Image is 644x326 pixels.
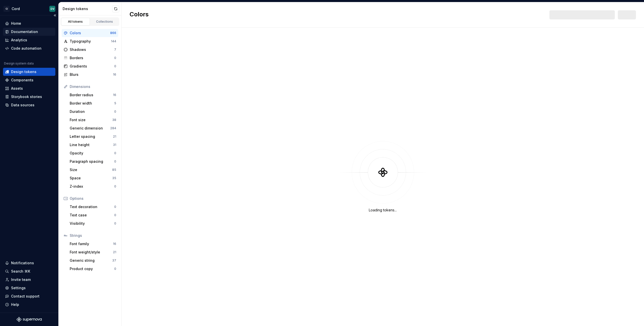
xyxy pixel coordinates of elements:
div: Design tokens [63,6,112,11]
div: All tokens [63,20,88,24]
a: Borders0 [62,54,118,62]
div: 0 [114,213,116,217]
div: 37 [112,258,116,263]
div: Search ⌘K [11,269,30,274]
a: Size85 [68,166,118,174]
div: 284 [110,126,116,130]
div: Data sources [11,103,34,108]
a: Text case0 [68,211,118,219]
a: Shadows7 [62,46,118,54]
div: 16 [113,242,116,246]
div: Design tokens [11,69,36,74]
div: Notifications [11,260,34,266]
div: 0 [114,151,116,155]
div: Product copy [70,266,114,271]
div: Space [70,176,112,181]
button: Search ⌘K [3,267,55,275]
div: Colors [70,30,110,36]
div: 0 [114,184,116,188]
div: 31 [113,143,116,147]
div: Font weight/style [70,250,113,255]
div: Storybook stories [11,94,42,99]
div: 0 [114,159,116,164]
div: Paragraph spacing [70,159,114,164]
a: Design tokens [3,68,55,76]
a: Code automation [3,44,55,52]
a: Typography144 [62,37,118,45]
a: Opacity0 [68,149,118,157]
div: 144 [111,39,116,43]
a: Border width5 [68,99,118,107]
div: Invite team [11,277,31,282]
button: Notifications [3,259,55,267]
div: 16 [113,73,116,77]
div: Analytics [11,38,27,43]
div: 21 [113,135,116,139]
button: Contact support [3,292,55,300]
a: Invite team [3,276,55,284]
div: 0 [114,110,116,114]
a: Paragraph spacing0 [68,157,118,166]
div: 0 [114,56,116,60]
div: Collections [92,20,117,24]
div: 85 [112,168,116,172]
a: Settings [3,284,55,292]
a: Components [3,76,55,84]
div: Blurs [70,72,113,77]
div: Border radius [70,92,113,97]
div: 0 [114,64,116,68]
div: 21 [113,250,116,254]
div: 0 [114,267,116,271]
div: Generic dimension [70,126,110,131]
a: Font size38 [68,116,118,124]
div: 0 [114,205,116,209]
div: Documentation [11,29,38,34]
div: Shadows [70,47,114,52]
div: Typography [70,39,111,44]
a: Documentation [3,28,55,36]
a: Font family16 [68,240,118,248]
div: Generic string [70,258,112,263]
div: Dimensions [70,84,116,89]
div: DV [51,7,54,11]
a: Line height31 [68,141,118,149]
div: 16 [113,93,116,97]
a: Border radius16 [68,91,118,99]
div: Opacity [70,151,114,156]
a: Space35 [68,174,118,182]
div: 35 [112,176,116,180]
div: Strings [70,233,116,238]
button: C/CordDV [1,3,57,14]
div: Line height [70,142,113,147]
div: Code automation [11,46,42,51]
div: Border width [70,101,114,106]
div: Visibility [70,221,114,226]
a: Blurs16 [62,71,118,79]
div: 866 [110,31,116,35]
div: Settings [11,285,26,290]
div: 5 [114,101,116,105]
a: Data sources [3,101,55,109]
div: Design system data [4,61,34,66]
div: C/ [4,6,10,12]
div: Home [11,21,21,26]
a: Visibility0 [68,219,118,227]
div: Text case [70,213,114,218]
div: Components [11,78,33,83]
a: Z-index0 [68,182,118,190]
a: Assets [3,84,55,92]
div: Text decoration [70,204,114,209]
a: Supernova Logo [17,317,42,322]
div: 0 [114,221,116,225]
a: Generic string37 [68,256,118,265]
a: Generic dimension284 [68,124,118,132]
h2: Colors [130,10,149,19]
div: Cord [12,6,20,11]
a: Analytics [3,36,55,44]
div: 7 [114,48,116,52]
a: Text decoration0 [68,203,118,211]
div: Font size [70,117,112,122]
a: Letter spacing21 [68,133,118,141]
div: Borders [70,55,114,60]
a: Gradients0 [62,62,118,70]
